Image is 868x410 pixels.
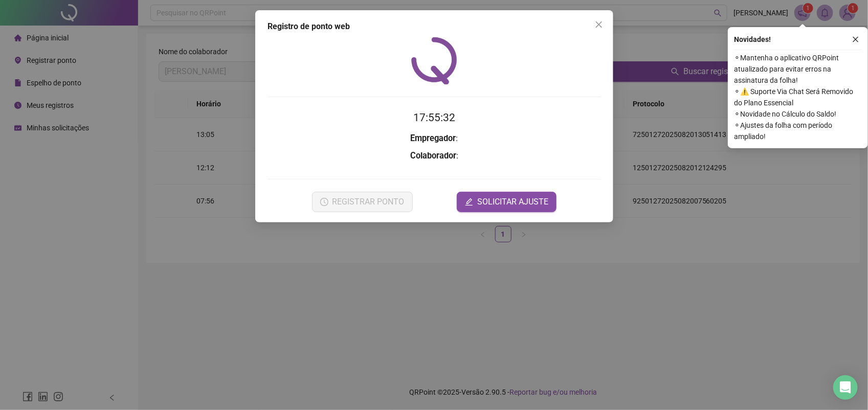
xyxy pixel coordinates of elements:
span: close [595,20,603,29]
span: SOLICITAR AJUSTE [477,196,548,208]
div: Open Intercom Messenger [833,375,858,400]
span: ⚬ Novidade no Cálculo do Saldo! [734,108,862,120]
span: ⚬ ⚠️ Suporte Via Chat Será Removido do Plano Essencial [734,86,862,108]
button: editSOLICITAR AJUSTE [457,192,557,212]
span: Novidades ! [734,34,771,45]
img: QRPoint [411,37,457,84]
h3: : [268,132,601,145]
time: 17:55:32 [413,111,455,124]
button: REGISTRAR PONTO [311,192,412,212]
button: Close [591,16,607,33]
span: edit [465,198,473,206]
strong: Empregador [410,133,456,143]
strong: Colaborador [410,151,456,161]
span: ⚬ Mantenha o aplicativo QRPoint atualizado para evitar erros na assinatura da folha! [734,52,862,86]
div: Registro de ponto web [268,20,601,33]
span: close [852,36,859,43]
span: ⚬ Ajustes da folha com período ampliado! [734,120,862,142]
h3: : [268,149,601,163]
